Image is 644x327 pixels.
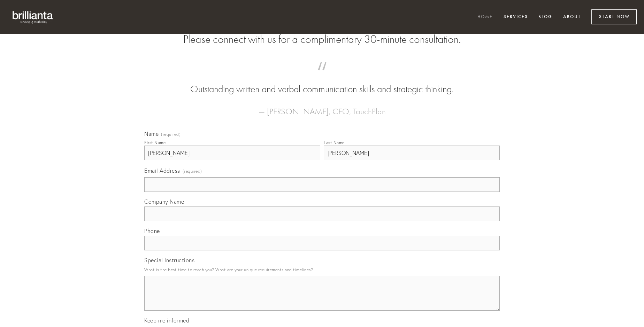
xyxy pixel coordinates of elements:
[324,140,345,145] div: Last Name
[144,167,180,174] span: Email Address
[144,227,160,234] span: Phone
[144,198,184,205] span: Company Name
[591,9,637,24] a: Start Now
[161,132,181,137] span: (required)
[144,257,194,264] span: Special Instructions
[534,11,557,23] a: Blog
[144,140,166,145] div: First Name
[155,96,489,118] figcaption: — [PERSON_NAME], CEO, TouchPlan
[7,7,59,27] img: brillianta - research, strategy, marketing
[499,11,532,23] a: Services
[144,130,159,137] span: Name
[155,69,489,96] blockquote: Outstanding written and verbal communication skills and strategic thinking.
[144,317,189,324] span: Keep me informed
[155,69,489,83] span: “
[144,265,500,274] p: What is the best time to reach you? What are your unique requirements and timelines?
[559,11,585,23] a: About
[144,33,500,46] h2: Please connect with us for a complimentary 30-minute consultation.
[473,11,497,23] a: Home
[183,166,202,176] span: (required)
